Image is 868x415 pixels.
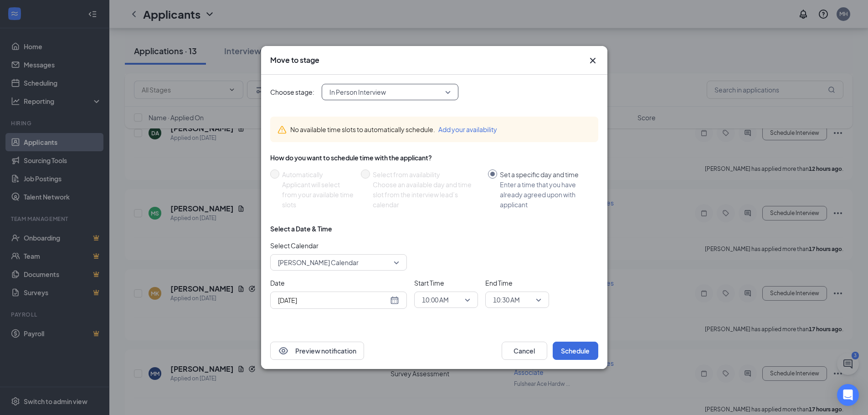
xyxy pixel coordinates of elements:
div: How do you want to schedule time with the applicant? [270,153,598,162]
div: Select from availability [373,169,481,179]
div: Select a Date & Time [270,224,332,233]
button: EyePreview notification [270,342,364,360]
span: In Person Interview [329,85,386,99]
h3: Move to stage [270,55,319,65]
span: Date [270,278,407,288]
div: Automatically [282,169,354,179]
span: Choose stage: [270,87,314,97]
span: End Time [485,278,549,288]
span: [PERSON_NAME] Calendar [278,256,359,269]
svg: Eye [278,345,289,356]
button: Add your availability [438,124,497,134]
span: Start Time [414,278,478,288]
span: 10:00 AM [422,293,449,307]
div: Enter a time that you have already agreed upon with applicant [500,179,591,210]
div: Choose an available day and time slot from the interview lead’s calendar [373,179,481,210]
div: Applicant will select from your available time slots [282,179,354,210]
button: Schedule [553,342,598,360]
input: Aug 27, 2025 [278,295,388,305]
button: Close [587,55,598,66]
div: Open Intercom Messenger [837,384,859,406]
span: 10:30 AM [493,293,520,307]
svg: Warning [277,125,287,134]
svg: Cross [587,55,598,66]
button: Cancel [502,342,547,360]
div: No available time slots to automatically schedule. [290,124,591,134]
div: Set a specific day and time [500,169,591,179]
span: Select Calendar [270,241,407,251]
